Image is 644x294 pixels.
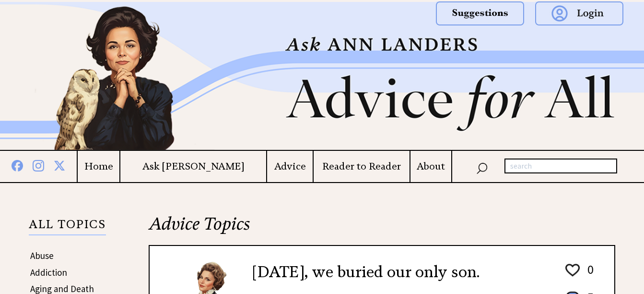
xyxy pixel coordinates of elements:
a: Reader to Reader [314,160,409,172]
img: instagram%20blue.png [33,158,44,171]
a: Addiction [30,267,67,278]
td: 0 [583,261,594,288]
img: heart_outline%201.png [564,262,581,279]
img: search_nav.png [476,160,488,174]
h2: [DATE], we buried our only son. [253,260,480,283]
h2: Advice Topics [149,212,615,245]
img: suggestions.png [436,1,524,25]
a: Advice [267,160,313,172]
a: About [410,160,451,172]
a: Ask [PERSON_NAME] [120,160,266,172]
img: login.png [535,1,623,25]
img: x%20blue.png [54,158,65,171]
input: search [504,159,617,174]
img: facebook%20blue.png [12,158,23,171]
a: Home [78,160,119,172]
a: Abuse [30,250,54,261]
p: ALL TOPICS [29,219,106,235]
